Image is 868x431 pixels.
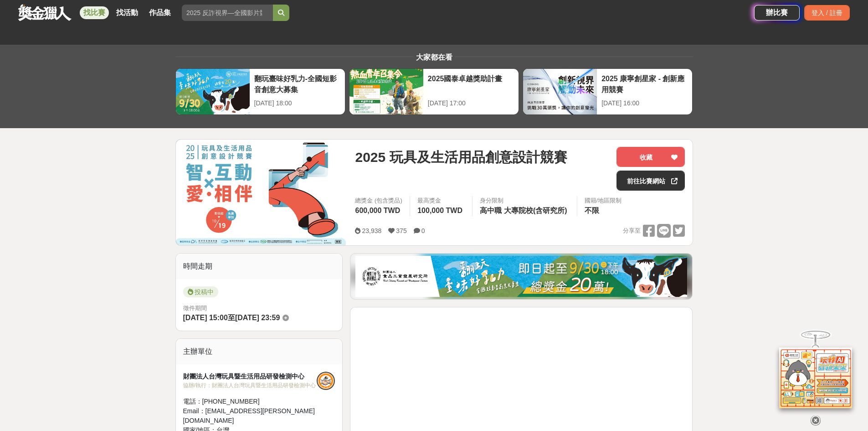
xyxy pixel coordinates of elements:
div: 國籍/地區限制 [585,196,622,205]
button: 收藏 [616,147,685,167]
span: 最高獎金 [417,196,465,205]
div: 身分限制 [480,196,570,205]
span: 大家都在看 [414,53,455,61]
a: 辦比賽 [754,5,800,21]
div: 時間走期 [176,254,343,279]
div: 2025國泰卓越獎助計畫 [428,73,514,94]
a: 2025 康寧創星家 - 創新應用競賽[DATE] 16:00 [523,68,693,115]
a: 找比賽 [80,6,109,19]
div: [DATE] 17:00 [428,99,514,108]
input: 2025 反詐視界—全國影片競賽 [182,5,273,21]
span: 投稿中 [183,286,218,297]
div: [DATE] 16:00 [601,99,688,108]
a: 作品集 [145,6,175,19]
div: 2025 康寧創星家 - 創新應用競賽 [601,73,688,94]
span: 600,000 TWD [355,207,400,214]
span: 375 [396,227,406,234]
span: 不限 [585,207,599,214]
span: 至 [228,314,235,322]
div: 財團法人台灣玩具暨生活用品研發檢測中心 [183,372,317,381]
div: 翻玩臺味好乳力-全國短影音創意大募集 [254,73,340,94]
span: 徵件期間 [183,305,207,312]
span: 總獎金 (包含獎品) [355,196,402,205]
span: 分享至 [623,224,641,238]
a: 前往比賽網站 [616,171,685,191]
span: 100,000 TWD [417,207,462,214]
div: 登入 / 註冊 [804,5,850,21]
img: d2146d9a-e6f6-4337-9592-8cefde37ba6b.png [779,342,852,402]
img: 1c81a89c-c1b3-4fd6-9c6e-7d29d79abef5.jpg [355,256,687,297]
a: 2025國泰卓越獎助計畫[DATE] 17:00 [349,68,519,115]
span: 23,938 [362,227,381,234]
div: 電話： [PHONE_NUMBER] [183,397,317,406]
span: [DATE] 23:59 [235,314,280,322]
span: 2025 玩具及生活用品創意設計競賽 [355,147,567,167]
span: 大專院校(含研究所) [504,207,567,214]
div: Email： [EMAIL_ADDRESS][PERSON_NAME][DOMAIN_NAME] [183,406,317,426]
div: 協辦/執行： 財團法人台灣玩具暨生活用品研發檢測中心 [183,381,317,389]
div: 主辦單位 [176,339,343,364]
a: 找活動 [113,6,142,19]
span: 0 [421,227,425,234]
span: 高中職 [480,207,502,214]
div: [DATE] 18:00 [254,99,340,108]
a: 翻玩臺味好乳力-全國短影音創意大募集[DATE] 18:00 [175,68,345,115]
img: Cover Image [176,140,346,245]
span: [DATE] 15:00 [183,314,228,322]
